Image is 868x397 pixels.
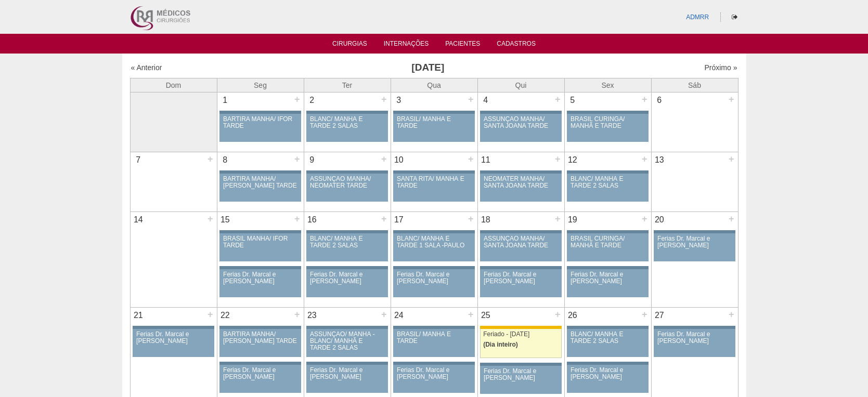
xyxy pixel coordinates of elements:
[484,235,558,249] div: ASSUNÇÃO MANHÃ/ SANTA JOANA TARDE
[565,212,581,228] div: 19
[133,329,214,357] a: Ferias Dr. Marcal e [PERSON_NAME]
[567,362,648,365] div: Key: Aviso
[393,230,474,233] div: Key: Aviso
[293,212,302,226] div: +
[223,116,297,129] div: BARTIRA MANHÃ/ IFOR TARDE
[223,271,297,285] div: Ferias Dr. Marcal e [PERSON_NAME]
[480,366,561,394] a: Ferias Dr. Marcal e [PERSON_NAME]
[393,114,474,142] a: BRASIL/ MANHÃ E TARDE
[480,174,561,202] a: NEOMATER MANHÃ/ SANTA JOANA TARDE
[393,329,474,357] a: BRASIL/ MANHÃ E TARDE
[136,331,211,345] div: Ferias Dr. Marcal e [PERSON_NAME]
[553,152,562,166] div: +
[565,92,581,108] div: 5
[571,271,645,285] div: Ferias Dr. Marcal e [PERSON_NAME]
[306,111,387,114] div: Key: Aviso
[497,40,536,50] a: Cadastros
[304,212,320,228] div: 16
[480,170,561,174] div: Key: Aviso
[652,92,668,108] div: 6
[484,116,558,129] div: ASSUNÇÃO MANHÃ/ SANTA JOANA TARDE
[704,63,737,72] a: Próximo »
[219,266,301,269] div: Key: Aviso
[478,212,494,228] div: 18
[565,308,581,323] div: 26
[727,212,736,226] div: +
[306,362,387,365] div: Key: Aviso
[467,212,475,226] div: +
[310,116,384,129] div: BLANC/ MANHÃ E TARDE 2 SALAS
[445,40,480,50] a: Pacientes
[217,92,234,108] div: 1
[219,170,301,174] div: Key: Aviso
[553,212,562,226] div: +
[223,235,297,249] div: BRASIL MANHÃ/ IFOR TARDE
[480,266,561,269] div: Key: Aviso
[217,78,304,92] th: Seg
[480,329,561,358] a: Feriado - [DATE] (Dia inteiro)
[484,271,558,285] div: Ferias Dr. Marcal e [PERSON_NAME]
[397,176,471,189] div: SANTA RITA/ MANHÃ E TARDE
[306,326,387,329] div: Key: Aviso
[478,308,494,323] div: 25
[567,114,648,142] a: BRASIL CURINGA/ MANHÃ E TARDE
[727,152,736,166] div: +
[223,367,297,380] div: Ferias Dr. Marcal e [PERSON_NAME]
[304,308,320,323] div: 23
[306,329,387,357] a: ASSUNÇÃO/ MANHÃ -BLANC/ MANHÃ E TARDE 2 SALAS
[391,78,477,92] th: Qua
[567,329,648,357] a: BLANC/ MANHÃ E TARDE 2 SALAS
[310,367,384,380] div: Ferias Dr. Marcal e [PERSON_NAME]
[393,269,474,297] a: Ferias Dr. Marcal e [PERSON_NAME]
[306,170,387,174] div: Key: Aviso
[480,326,561,329] div: Key: Feriado
[654,329,735,357] a: Ferias Dr. Marcal e [PERSON_NAME]
[306,365,387,393] a: Ferias Dr. Marcal e [PERSON_NAME]
[206,212,215,226] div: +
[397,116,471,129] div: BRASIL/ MANHÃ E TARDE
[131,152,147,168] div: 7
[393,170,474,174] div: Key: Aviso
[567,269,648,297] a: Ferias Dr. Marcal e [PERSON_NAME]
[732,14,737,20] i: Sair
[571,235,645,249] div: BRASIL CURINGA/ MANHÃ E TARDE
[565,152,581,168] div: 12
[567,233,648,261] a: BRASIL CURINGA/ MANHÃ E TARDE
[484,176,558,189] div: NEOMATER MANHÃ/ SANTA JOANA TARDE
[219,230,301,233] div: Key: Aviso
[393,174,474,202] a: SANTA RITA/ MANHÃ E TARDE
[397,235,471,249] div: BLANC/ MANHÃ E TARDE 1 SALA -PAULO
[564,78,651,92] th: Sex
[477,78,564,92] th: Qui
[567,326,648,329] div: Key: Aviso
[219,365,301,393] a: Ferias Dr. Marcal e [PERSON_NAME]
[304,78,391,92] th: Ter
[391,212,407,228] div: 17
[571,176,645,189] div: BLANC/ MANHÃ E TARDE 2 SALAS
[393,362,474,365] div: Key: Aviso
[223,331,297,345] div: BARTIRA MANHÃ/ [PERSON_NAME] TARDE
[483,341,518,348] span: (Dia inteiro)
[484,368,558,381] div: Ferias Dr. Marcal e [PERSON_NAME]
[483,331,559,338] div: Feriado - [DATE]
[567,365,648,393] a: Ferias Dr. Marcal e [PERSON_NAME]
[391,152,407,168] div: 10
[480,114,561,142] a: ASSUNÇÃO MANHÃ/ SANTA JOANA TARDE
[130,78,217,92] th: Dom
[384,40,429,50] a: Internações
[393,233,474,261] a: BLANC/ MANHÃ E TARDE 1 SALA -PAULO
[306,233,387,261] a: BLANC/ MANHÃ E TARDE 2 SALAS
[640,92,649,106] div: +
[567,230,648,233] div: Key: Aviso
[480,233,561,261] a: ASSUNÇÃO MANHÃ/ SANTA JOANA TARDE
[480,363,561,366] div: Key: Aviso
[480,111,561,114] div: Key: Aviso
[306,269,387,297] a: Ferias Dr. Marcal e [PERSON_NAME]
[133,326,214,329] div: Key: Aviso
[571,116,645,129] div: BRASIL CURINGA/ MANHÃ E TARDE
[219,233,301,261] a: BRASIL MANHÃ/ IFOR TARDE
[567,111,648,114] div: Key: Aviso
[571,367,645,380] div: Ferias Dr. Marcal e [PERSON_NAME]
[217,308,234,323] div: 22
[571,331,645,345] div: BLANC/ MANHÃ E TARDE 2 SALAS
